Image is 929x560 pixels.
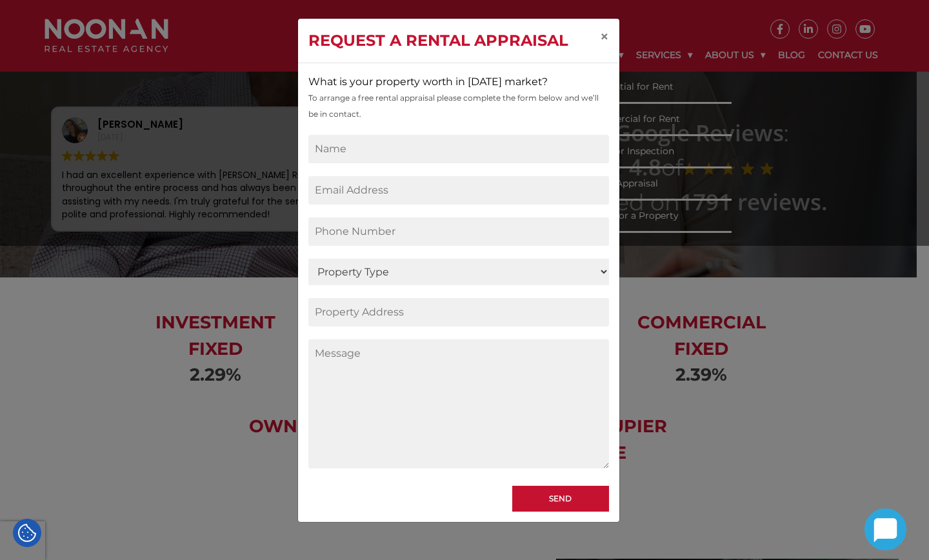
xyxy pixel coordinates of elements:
[512,486,609,512] input: Send
[308,29,568,52] h4: Request a Rental Appraisal
[308,217,609,246] input: Phone Number
[308,135,609,163] input: Name
[590,19,619,55] button: Close
[308,176,609,205] input: Email Address
[308,90,609,122] p: To arrange a free rental appraisal please complete the form below and we’ll be in contact.
[308,298,609,326] input: Property Address
[600,27,609,46] span: ×
[308,74,609,90] p: What is your property worth in [DATE] market?
[13,519,41,547] div: Cookie Settings
[308,135,609,506] form: Contact form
